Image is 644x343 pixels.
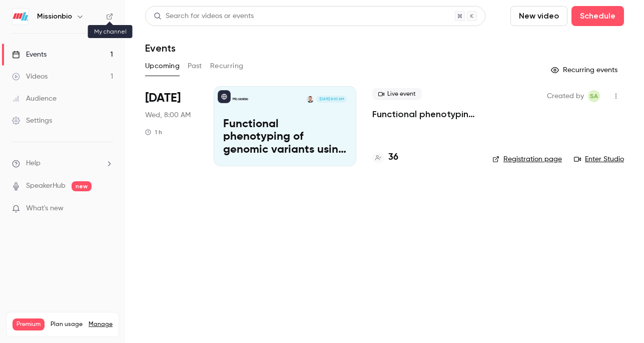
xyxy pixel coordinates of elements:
[26,203,64,214] span: What's new
[590,90,598,102] span: SA
[233,97,248,102] p: Missionbio
[546,62,624,78] button: Recurring events
[12,72,48,82] div: Videos
[388,151,398,164] h4: 36
[101,204,113,213] iframe: Noticeable Trigger
[188,58,202,74] button: Past
[26,158,41,169] span: Help
[12,50,47,60] div: Events
[372,151,398,164] a: 36
[89,320,113,328] a: Manage
[12,94,57,104] div: Audience
[145,58,180,74] button: Upcoming
[13,318,45,330] span: Premium
[145,110,191,120] span: Wed, 8:00 AM
[316,96,346,103] span: [DATE] 8:00 AM
[12,116,52,126] div: Settings
[223,118,347,157] p: Functional phenotyping of genomic variants using joint multiomic single-cell DNA–RNA sequencing
[214,86,356,166] a: Functional phenotyping of genomic variants using joint multiomic single-cell DNA–RNA sequencingMi...
[145,86,198,166] div: Oct 15 Wed, 8:00 AM (America/Los Angeles)
[154,11,254,22] div: Search for videos or events
[145,90,181,106] span: [DATE]
[13,9,29,25] img: Missionbio
[51,320,83,328] span: Plan usage
[372,108,476,120] a: Functional phenotyping of genomic variants using joint multiomic single-cell DNA–RNA sequencing
[510,6,567,26] button: New video
[37,12,72,22] h6: Missionbio
[72,181,92,191] span: new
[145,42,176,54] h1: Events
[372,88,422,100] span: Live event
[26,181,66,191] a: SpeakerHub
[12,158,113,169] li: help-dropdown-opener
[210,58,244,74] button: Recurring
[574,154,624,164] a: Enter Studio
[588,90,600,102] span: Simon Allardice
[492,154,562,164] a: Registration page
[547,90,584,102] span: Created by
[145,128,162,136] div: 1 h
[307,96,314,103] img: Dr Dominik Lindenhofer
[571,6,624,26] button: Schedule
